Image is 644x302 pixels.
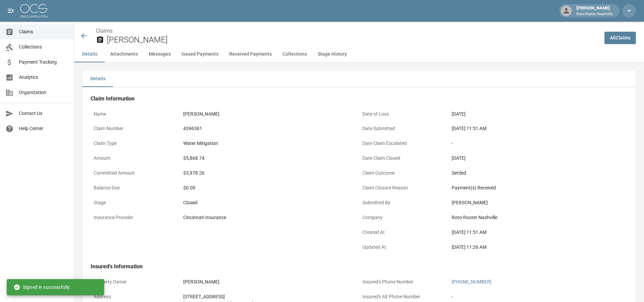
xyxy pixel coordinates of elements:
div: details tabs [82,71,636,87]
div: [STREET_ADDRESS] [183,293,356,300]
span: Help Center [19,125,69,132]
span: Organization [19,89,69,96]
div: [DATE] [452,111,625,118]
p: Amount [91,152,180,165]
div: [PERSON_NAME] [574,5,616,17]
div: [PERSON_NAME] [183,278,356,285]
div: Closed [183,199,356,206]
div: [DATE] 11:26 AM [452,244,625,251]
div: - [452,293,625,300]
p: Property Owner [91,275,180,289]
span: Claims [19,28,69,35]
h4: Claim Information [91,95,628,102]
a: [PHONE_NUMBER] [452,279,492,284]
div: Payment(s) Received [452,184,625,191]
p: Submitted By [359,196,449,209]
div: - [452,140,625,147]
button: Attachments [105,46,143,62]
nav: breadcrumb [96,27,599,35]
p: Roto-Rooter Nashville [576,11,613,17]
div: $3,978.26 [183,170,356,177]
p: Balance Due [91,181,180,194]
p: Updated At [359,241,449,254]
p: Insurance Provider [91,211,180,224]
div: [DATE] [452,155,625,162]
button: Messages [143,46,176,62]
div: Roto-Rooter Nashville [452,214,625,221]
p: Company [359,211,449,224]
p: Date Claim Escalated [359,137,449,150]
div: $5,868.74 [183,155,356,162]
div: [DATE] 11:51 AM [452,125,625,132]
div: [PERSON_NAME] [452,199,625,206]
p: Claim Outcome [359,167,449,180]
div: Signed in successfully. [14,281,71,293]
button: Received Payments [224,46,277,62]
a: AllClaims [604,32,636,44]
div: Cincinnati Insurance [183,214,356,221]
h4: Insured's Information [91,263,628,270]
div: [PERSON_NAME] [183,111,356,118]
p: Date Submitted [359,122,449,135]
div: $0.00 [183,184,356,191]
div: 4396361 [183,125,356,132]
button: Details [82,71,113,87]
p: Committed Amount [91,167,180,180]
button: Collections [277,46,312,62]
p: Date of Loss [359,108,449,121]
p: Name [91,108,180,121]
p: Claim Number [91,122,180,135]
div: [DATE] 11:51 AM [452,229,625,236]
img: ocs-logo-white-transparent.png [20,4,47,18]
span: Payment Tracking [19,59,69,66]
p: Stage [91,196,180,209]
p: Created At [359,226,449,239]
h2: [PERSON_NAME] [107,35,599,45]
div: Water Mitigation [183,140,356,147]
a: Claims [96,28,113,34]
p: Insured's Phone Number [359,275,449,289]
button: Stage History [312,46,352,62]
button: Issued Payments [176,46,224,62]
button: open drawer [4,4,18,18]
button: Details [74,46,105,62]
div: anchor tabs [74,46,644,62]
p: Claim Closure Reason [359,181,449,194]
span: Contact Us [19,110,69,117]
span: Analytics [19,74,69,81]
p: Claim Type [91,137,180,150]
span: Collections [19,43,69,51]
p: Date Claim Closed [359,152,449,165]
div: Settled [452,170,625,177]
